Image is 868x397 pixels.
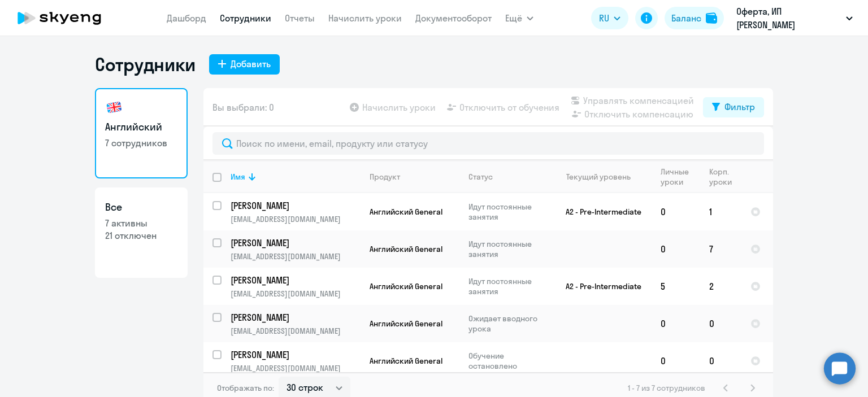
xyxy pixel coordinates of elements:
[706,12,717,24] img: balance
[217,383,274,393] span: Отображать по:
[231,348,360,361] a: [PERSON_NAME]
[231,214,360,224] p: [EMAIL_ADDRESS][DOMAIN_NAME]
[591,7,628,29] button: RU
[700,305,741,342] td: 0
[231,274,360,286] a: [PERSON_NAME]
[231,199,360,212] a: [PERSON_NAME]
[105,98,123,116] img: english
[652,193,700,230] td: 0
[652,305,700,342] td: 0
[709,167,734,187] div: Корп. уроки
[415,12,492,24] a: Документооборот
[220,12,271,24] a: Сотрудники
[468,202,546,222] p: Идут постоянные занятия
[661,167,692,187] div: Личные уроки
[231,311,358,324] p: [PERSON_NAME]
[231,172,245,182] div: Имя
[736,5,841,32] p: Оферта, ИП [PERSON_NAME]
[231,199,358,212] p: [PERSON_NAME]
[231,172,360,182] div: Имя
[546,268,652,305] td: A2 - Pre-Intermediate
[212,101,274,114] span: Вы выбрали: 0
[231,237,360,249] a: [PERSON_NAME]
[231,251,360,261] p: [EMAIL_ADDRESS][DOMAIN_NAME]
[95,53,196,76] h1: Сотрудники
[231,363,360,373] p: [EMAIL_ADDRESS][DOMAIN_NAME]
[105,217,177,229] p: 7 активны
[709,167,741,187] div: Корп. уроки
[555,172,651,182] div: Текущий уровень
[370,281,442,291] span: Английский General
[370,172,400,182] div: Продукт
[468,313,546,334] p: Ожидает вводного урока
[652,342,700,379] td: 0
[700,230,741,268] td: 7
[231,326,360,336] p: [EMAIL_ADDRESS][DOMAIN_NAME]
[105,137,177,149] p: 7 сотрудников
[285,12,315,24] a: Отчеты
[231,311,360,324] a: [PERSON_NAME]
[700,268,741,305] td: 2
[231,348,358,361] p: [PERSON_NAME]
[700,193,741,230] td: 1
[231,237,358,249] p: [PERSON_NAME]
[731,5,858,32] button: Оферта, ИП [PERSON_NAME]
[665,7,724,29] button: Балансbalance
[328,12,402,24] a: Начислить уроки
[700,342,741,379] td: 0
[231,274,358,286] p: [PERSON_NAME]
[231,289,360,299] p: [EMAIL_ADDRESS][DOMAIN_NAME]
[212,132,764,155] input: Поиск по имени, email, продукту или статусу
[105,120,177,134] h3: Английский
[566,172,631,182] div: Текущий уровень
[703,97,764,117] button: Фильтр
[468,239,546,259] p: Идут постоянные занятия
[167,12,206,24] a: Дашборд
[468,172,493,182] div: Статус
[370,244,442,254] span: Английский General
[505,11,522,25] span: Ещё
[105,229,177,242] p: 21 отключен
[661,167,700,187] div: Личные уроки
[468,276,546,296] p: Идут постоянные занятия
[652,268,700,305] td: 5
[370,207,442,217] span: Английский General
[628,383,705,393] span: 1 - 7 из 7 сотрудников
[505,7,533,29] button: Ещё
[652,230,700,268] td: 0
[468,351,546,371] p: Обучение остановлено
[599,11,609,25] span: RU
[370,172,459,182] div: Продукт
[95,187,188,278] a: Все7 активны21 отключен
[546,193,652,230] td: A2 - Pre-Intermediate
[105,200,177,215] h3: Все
[370,319,442,329] span: Английский General
[95,88,188,178] a: Английский7 сотрудников
[370,356,442,366] span: Английский General
[231,57,271,71] div: Добавить
[671,11,701,25] div: Баланс
[724,100,755,114] div: Фильтр
[468,172,546,182] div: Статус
[209,54,280,75] button: Добавить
